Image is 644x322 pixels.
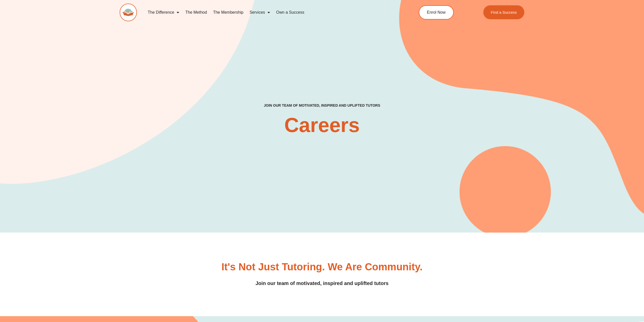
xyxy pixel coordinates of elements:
nav: Menu [145,7,396,18]
h4: Join our team of motivated, inspired and uplifted tutors​ [262,103,382,108]
h3: It's Not Just Tutoring. We are Community. [221,262,423,272]
a: Find a Success [483,5,525,19]
a: The Difference [145,7,182,18]
a: Services [246,7,273,18]
a: The Method [182,7,210,18]
h4: Join our team of motivated, inspired and uplifted tutors [144,279,500,287]
a: The Membership [210,7,246,18]
h2: Careers [231,115,414,135]
a: Own a Success [273,7,307,18]
span: Enrol Now [427,10,446,14]
a: Enrol Now [419,5,454,20]
span: Find a Success [491,10,517,14]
